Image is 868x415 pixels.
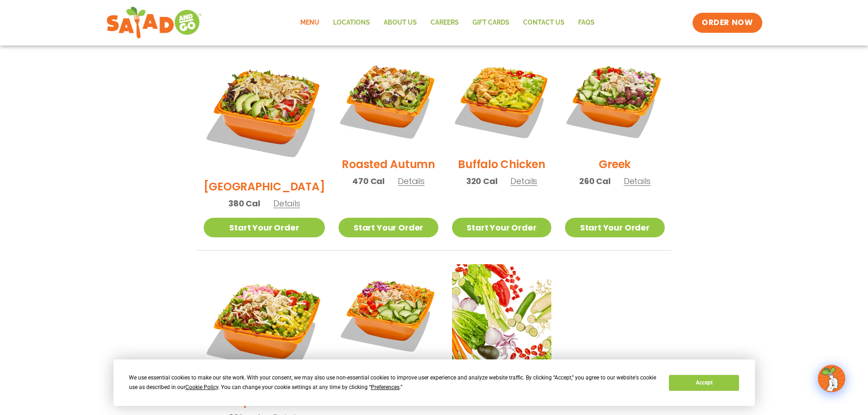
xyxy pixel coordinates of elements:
[452,218,551,237] a: Start Your Order
[458,156,545,172] h2: Buffalo Chicken
[352,175,385,187] span: 470 Cal
[466,12,516,33] a: GIFT CARDS
[371,384,400,390] span: Preferences
[599,156,631,172] h2: Greek
[204,218,325,237] a: Start Your Order
[624,175,651,187] span: Details
[129,373,658,392] div: We use essential cookies to make our site work. With your consent, we may also use non-essential ...
[377,12,424,33] a: About Us
[510,175,537,187] span: Details
[398,175,425,187] span: Details
[185,384,218,390] span: Cookie Policy
[702,17,753,28] span: ORDER NOW
[204,264,325,386] img: Product photo for Jalapeño Ranch Salad
[452,50,551,149] img: Product photo for Buffalo Chicken Salad
[339,264,438,364] img: Product photo for Thai Salad
[228,197,260,210] span: 380 Cal
[452,264,551,364] img: Product photo for Build Your Own
[342,156,435,172] h2: Roasted Autumn
[819,366,844,391] img: wpChatIcon
[669,375,739,391] button: Accept
[339,50,438,149] img: Product photo for Roasted Autumn Salad
[113,359,755,406] div: Cookie Consent Prompt
[106,5,202,41] img: new-SAG-logo-768×292
[565,218,664,237] a: Start Your Order
[339,218,438,237] a: Start Your Order
[326,12,377,33] a: Locations
[693,13,762,33] a: ORDER NOW
[424,12,466,33] a: Careers
[204,179,325,195] h2: [GEOGRAPHIC_DATA]
[565,50,664,149] img: Product photo for Greek Salad
[516,12,571,33] a: Contact Us
[204,50,325,172] img: Product photo for BBQ Ranch Salad
[571,12,601,33] a: FAQs
[579,175,611,187] span: 260 Cal
[273,198,300,209] span: Details
[293,12,326,33] a: Menu
[293,12,601,33] nav: Menu
[466,175,498,187] span: 320 Cal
